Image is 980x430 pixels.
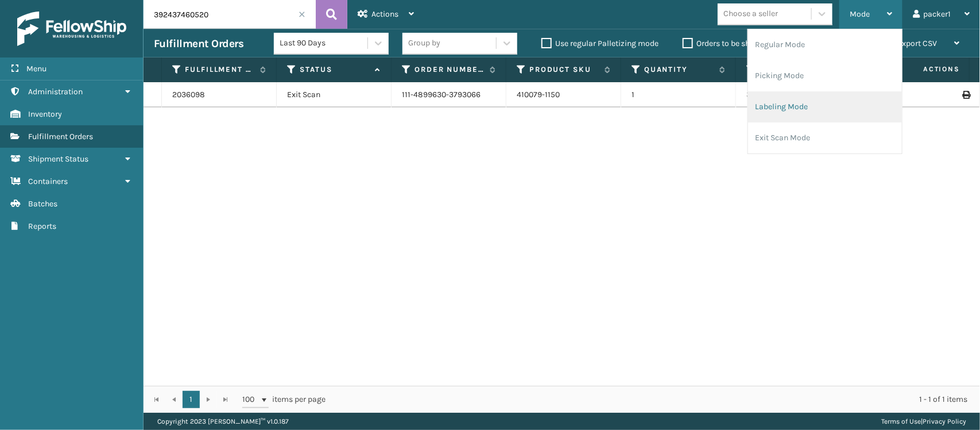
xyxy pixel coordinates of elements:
td: Exit Scan [277,82,392,107]
span: Batches [28,199,57,209]
p: Copyright 2023 [PERSON_NAME]™ v 1.0.187 [157,413,289,430]
span: Actions [887,60,967,79]
a: 1 [183,391,200,408]
span: Mode [850,9,870,19]
li: Labeling Mode [748,91,902,122]
td: 111-4899630-3793066 [392,82,506,107]
td: 1 [621,82,736,107]
span: Shipment Status [28,154,88,164]
div: Choose a seller [723,8,778,20]
li: Picking Mode [748,60,902,91]
div: Last 90 Days [280,37,369,49]
label: Use regular Palletizing mode [541,39,659,48]
div: Group by [408,37,440,49]
span: Reports [28,221,56,231]
label: Quantity [644,64,714,75]
a: 410079-1150 [517,90,560,99]
label: Orders to be shipped [DATE] [683,39,794,48]
label: Fulfillment Order Id [185,64,254,75]
span: Export CSV [897,39,937,48]
label: Product SKU [529,64,599,75]
label: Order Number [415,64,484,75]
span: Fulfillment Orders [28,132,93,141]
span: 100 [242,394,259,405]
span: items per page [242,391,326,408]
span: Actions [371,9,398,19]
a: Privacy Policy [923,417,966,425]
li: Exit Scan Mode [748,122,902,153]
div: 1 - 1 of 1 items [342,394,967,405]
li: Regular Mode [748,29,902,60]
a: 2036098 [172,89,205,101]
label: Status [300,64,369,75]
span: Menu [26,64,47,74]
span: Inventory [28,109,62,119]
a: Terms of Use [881,417,921,425]
h3: Fulfillment Orders [154,37,243,51]
span: Administration [28,87,83,97]
div: | [881,413,966,430]
a: 392437460520 [746,90,801,99]
i: Print Label [962,91,969,99]
img: logo [17,11,126,46]
span: Containers [28,176,68,186]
